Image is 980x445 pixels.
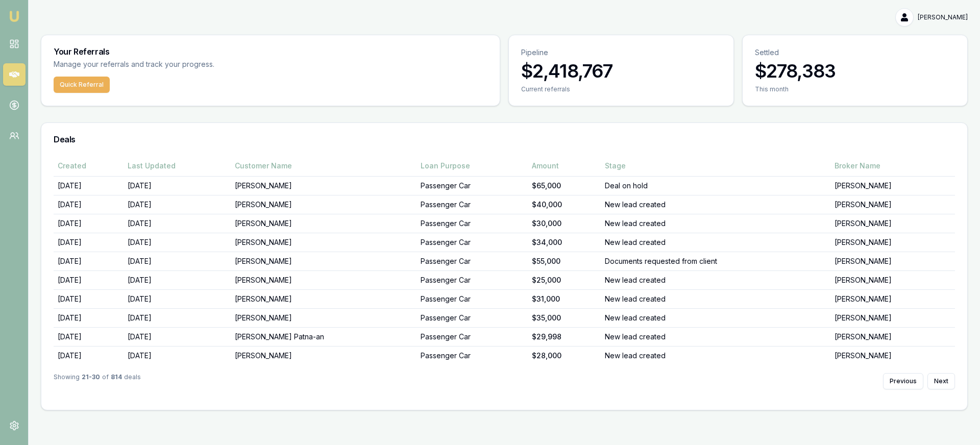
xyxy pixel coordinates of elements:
td: [PERSON_NAME] [830,308,955,327]
td: [PERSON_NAME] [231,270,416,289]
td: [DATE] [54,176,124,195]
h3: $2,418,767 [521,61,721,81]
div: Showing of deals [54,373,141,389]
div: Last Updated [128,161,227,171]
td: Passenger Car [416,214,527,233]
td: [DATE] [124,176,231,195]
p: Pipeline [521,47,721,58]
td: [DATE] [124,233,231,252]
td: [DATE] [54,308,124,327]
td: [DATE] [124,195,231,214]
td: New lead created [601,195,830,214]
td: [DATE] [124,327,231,346]
td: [DATE] [124,252,231,270]
td: Passenger Car [416,327,527,346]
td: [DATE] [54,346,124,365]
td: [PERSON_NAME] [830,289,955,308]
td: Passenger Car [416,346,527,365]
div: $28,000 [532,351,597,361]
td: Passenger Car [416,270,527,289]
td: [DATE] [54,327,124,346]
td: [DATE] [54,214,124,233]
strong: 21 - 30 [82,373,100,389]
div: $31,000 [532,294,597,304]
div: Broker Name [835,161,951,171]
td: Passenger Car [416,233,527,252]
td: [PERSON_NAME] [830,214,955,233]
div: This month [755,85,955,93]
td: Passenger Car [416,252,527,270]
div: Loan Purpose [421,161,523,171]
div: Customer Name [235,161,412,171]
td: [DATE] [124,270,231,289]
td: [PERSON_NAME] [231,195,416,214]
span: [PERSON_NAME] [918,13,968,21]
td: [DATE] [124,289,231,308]
div: Created [58,161,119,171]
h3: Your Referrals [54,47,487,56]
div: Amount [532,161,597,171]
div: $34,000 [532,237,597,248]
td: [PERSON_NAME] [231,308,416,327]
div: $40,000 [532,200,597,210]
td: [PERSON_NAME] [830,346,955,365]
td: [DATE] [124,214,231,233]
td: New lead created [601,289,830,308]
td: [PERSON_NAME] [231,176,416,195]
td: New lead created [601,346,830,365]
td: [PERSON_NAME] [231,252,416,270]
div: $65,000 [532,181,597,191]
td: [PERSON_NAME] [231,289,416,308]
p: Manage your referrals and track your progress. [54,59,315,70]
td: [DATE] [124,308,231,327]
h3: $278,383 [755,61,955,81]
td: New lead created [601,327,830,346]
td: New lead created [601,214,830,233]
td: [PERSON_NAME] [231,233,416,252]
td: [DATE] [124,346,231,365]
td: New lead created [601,233,830,252]
td: [PERSON_NAME] [830,176,955,195]
button: Previous [883,373,923,389]
div: Stage [605,161,826,171]
td: [PERSON_NAME] Patna-an [231,327,416,346]
td: Passenger Car [416,195,527,214]
img: emu-icon-u.png [8,10,20,22]
td: [DATE] [54,252,124,270]
p: Settled [755,47,955,58]
td: [PERSON_NAME] [830,327,955,346]
td: [PERSON_NAME] [830,270,955,289]
div: $55,000 [532,256,597,266]
td: New lead created [601,270,830,289]
div: $35,000 [532,313,597,323]
td: [PERSON_NAME] [231,346,416,365]
div: $30,000 [532,218,597,229]
h3: Deals [54,135,955,143]
td: [PERSON_NAME] [830,252,955,270]
td: Passenger Car [416,176,527,195]
div: $25,000 [532,275,597,285]
button: Next [927,373,955,389]
button: Quick Referral [54,77,110,93]
td: Passenger Car [416,289,527,308]
td: [PERSON_NAME] [231,214,416,233]
td: Deal on hold [601,176,830,195]
td: [DATE] [54,195,124,214]
strong: 814 [111,373,122,389]
div: $29,998 [532,332,597,342]
td: Passenger Car [416,308,527,327]
td: Documents requested from client [601,252,830,270]
td: New lead created [601,308,830,327]
td: [DATE] [54,289,124,308]
td: [PERSON_NAME] [830,233,955,252]
div: Current referrals [521,85,721,93]
td: [DATE] [54,270,124,289]
td: [PERSON_NAME] [830,195,955,214]
td: [DATE] [54,233,124,252]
